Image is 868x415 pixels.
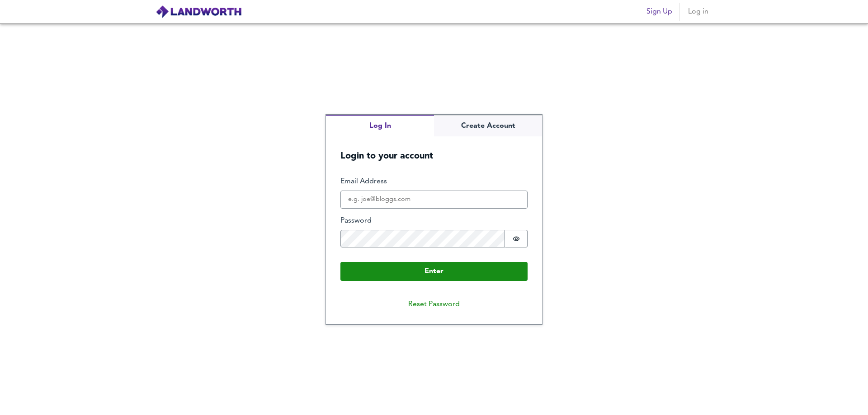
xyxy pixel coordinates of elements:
input: e.g. joe@bloggs.com [340,191,528,209]
label: Password [340,216,528,226]
button: Create Account [434,115,542,137]
button: Log in [684,3,712,21]
label: Email Address [340,177,528,187]
button: Show password [505,230,528,248]
img: logo [156,5,242,19]
span: Sign Up [646,5,672,18]
button: Reset Password [401,295,467,313]
button: Enter [340,262,528,281]
span: Log in [687,5,709,18]
button: Log In [326,115,434,137]
button: Sign Up [643,3,676,21]
h5: Login to your account [326,136,542,162]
